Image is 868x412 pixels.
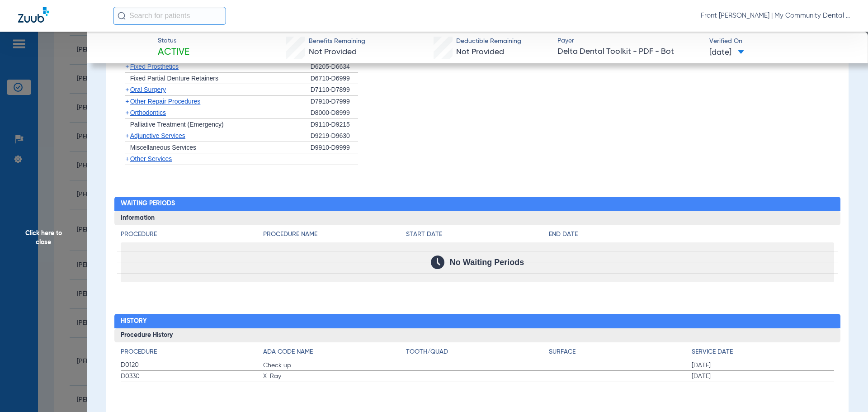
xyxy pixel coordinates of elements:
[114,314,841,328] h2: History
[130,98,201,105] span: Other Repair Procedures
[114,197,841,211] h2: Waiting Periods
[456,48,504,56] span: Not Provided
[113,7,226,25] input: Search for patients
[125,86,129,93] span: +
[263,347,406,357] h4: ADA Code Name
[263,347,406,360] app-breakdown-title: ADA Code Name
[557,36,702,46] span: Payer
[130,132,185,139] span: Adjunctive Services
[549,347,692,360] app-breakdown-title: Surface
[450,258,524,267] span: No Waiting Periods
[121,372,264,381] span: D0330
[125,155,129,162] span: +
[406,347,549,357] h4: Tooth/Quad
[121,230,264,242] app-breakdown-title: Procedure
[121,347,264,360] app-breakdown-title: Procedure
[263,230,406,242] app-breakdown-title: Procedure Name
[692,347,835,360] app-breakdown-title: Service Date
[18,7,49,23] img: Zuub Logo
[125,109,129,116] span: +
[692,372,835,381] span: [DATE]
[309,37,365,46] span: Benefits Remaining
[311,73,358,85] div: D6710-D6999
[549,230,834,242] app-breakdown-title: End Date
[130,109,166,116] span: Orthodontics
[431,256,444,269] img: Calendar
[709,37,854,46] span: Verified On
[311,130,358,142] div: D9219-D9630
[130,86,166,93] span: Oral Surgery
[125,98,129,105] span: +
[311,84,358,96] div: D7110-D7899
[121,347,264,357] h4: Procedure
[130,63,179,70] span: Fixed Prosthetics
[311,119,358,131] div: D9110-D9215
[130,121,224,128] span: Palliative Treatment (Emergency)
[406,230,549,239] h4: Start Date
[114,328,841,343] h3: Procedure History
[263,230,406,239] h4: Procedure Name
[456,37,521,46] span: Deductible Remaining
[557,46,702,57] span: Delta Dental Toolkit - PDF - Bot
[709,47,744,58] span: [DATE]
[125,132,129,139] span: +
[158,46,189,59] span: Active
[130,75,218,82] span: Fixed Partial Denture Retainers
[130,144,196,151] span: Miscellaneous Services
[311,107,358,119] div: D8000-D8999
[406,230,549,242] app-breakdown-title: Start Date
[118,12,126,20] img: Search Icon
[263,361,406,370] span: Check up
[158,36,189,46] span: Status
[121,360,264,370] span: D0120
[125,63,129,70] span: +
[114,211,841,225] h3: Information
[311,61,358,73] div: D6205-D6634
[406,347,549,360] app-breakdown-title: Tooth/Quad
[823,369,868,412] iframe: Chat Widget
[549,347,692,357] h4: Surface
[701,11,850,20] span: Front [PERSON_NAME] | My Community Dental Centers
[130,155,172,162] span: Other Services
[692,361,835,370] span: [DATE]
[311,142,358,154] div: D9910-D9999
[549,230,834,239] h4: End Date
[121,230,264,239] h4: Procedure
[311,96,358,108] div: D7910-D7999
[309,48,357,56] span: Not Provided
[263,372,406,381] span: X-Ray
[692,347,835,357] h4: Service Date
